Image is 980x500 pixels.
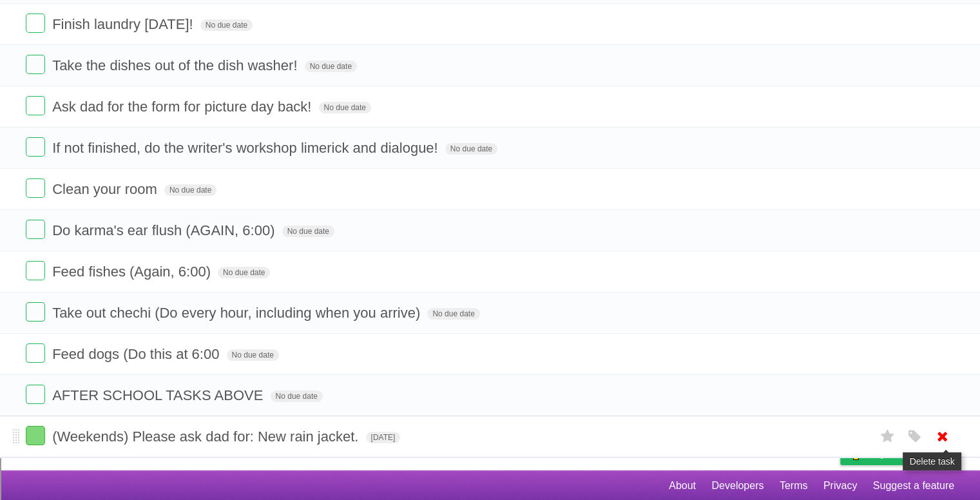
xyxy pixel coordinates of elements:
span: Feed dogs (Do this at 6:00 [52,346,222,362]
label: Done [26,385,45,404]
span: Clean your room [52,181,160,197]
label: Done [26,14,45,33]
label: Star task [876,426,900,447]
span: No due date [164,184,216,196]
label: Done [26,343,45,363]
label: Done [26,302,45,322]
label: Done [26,426,45,445]
div: Sort A > Z [5,30,975,41]
span: [DATE] [366,432,401,443]
label: Done [26,137,45,157]
span: Take out chechi (Do every hour, including when you arrive) [52,305,423,321]
span: No due date [271,390,323,402]
div: Sort New > Old [5,41,975,53]
span: No due date [305,61,357,72]
span: No due date [218,267,270,278]
div: Options [5,76,975,88]
span: No due date [427,308,479,320]
span: AFTER SCHOOL TASKS ABOVE [52,387,266,403]
div: Sign out [5,88,975,99]
span: No due date [445,143,497,155]
span: Ask dad for the form for picture day back! [52,99,314,115]
span: Take the dishes out of the dish washer! [52,57,300,73]
span: If not finished, do the writer's workshop limerick and dialogue! [52,140,441,156]
label: Done [26,178,45,198]
span: Do karma's ear flush (AGAIN, 6:00) [52,222,278,238]
span: Feed fishes (Again, 6:00) [52,264,214,280]
span: No due date [200,19,253,31]
span: (Weekends) Please ask dad for: New rain jacket. [52,428,361,445]
span: No due date [319,102,371,113]
label: Done [26,261,45,280]
span: No due date [282,226,334,237]
span: Finish laundry [DATE]! [52,16,196,32]
div: Home [5,5,269,17]
label: Done [26,96,45,115]
div: Move To ... [5,53,975,64]
div: Delete [5,64,975,76]
label: Done [26,55,45,74]
label: Done [26,220,45,239]
span: No due date [227,349,279,361]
